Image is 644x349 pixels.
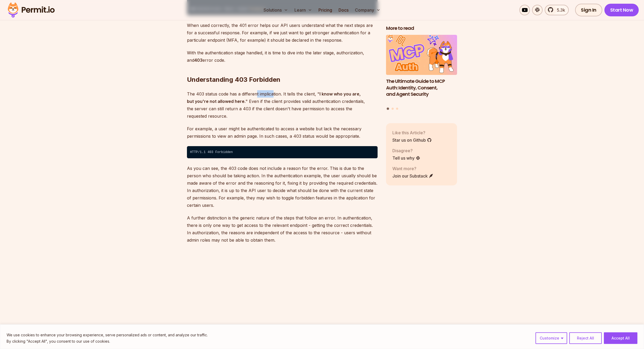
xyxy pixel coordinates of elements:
[392,155,420,161] a: Tell us why
[604,332,637,344] button: Accept All
[569,332,602,344] button: Reject All
[392,137,432,143] a: Star us on Github
[386,35,457,111] div: Posts
[187,90,378,120] p: The 403 status code has a different implication. It tells the client, " " Even if the client prov...
[387,108,389,110] button: Go to slide 1
[336,5,351,15] a: Docs
[386,35,457,104] a: The Ultimate Guide to MCP Auth: Identity, Consent, and Agent SecurityThe Ultimate Guide to MCP Au...
[7,338,208,345] p: By clicking "Accept All", you consent to our use of cookies.
[187,22,378,44] p: When used correctly, the 401 error helps our API users understand what the next steps are for a s...
[392,147,420,154] p: Disagree?
[535,332,567,344] button: Customize
[386,78,457,98] h3: The Ultimate Guide to MCP Auth: Identity, Consent, and Agent Security
[392,165,434,172] p: Want more?
[604,4,639,16] a: Start Now
[316,5,334,15] a: Pricing
[187,165,378,209] p: As you can see, the 403 code does not include a reason for the error. This is due to the person w...
[187,146,378,158] code: HTTP/1.1 403 Forbidden
[554,7,565,13] span: 5.3k
[187,54,378,84] h2: Understanding 403 Forbidden
[575,4,602,16] a: Sign In
[5,1,57,19] img: Permit logo
[396,108,398,110] button: Go to slide 3
[187,214,378,244] p: A further distinction is the generic nature of the steps that follow an error. In authentication,...
[353,5,383,15] button: Company
[386,35,457,104] li: 1 of 3
[392,130,432,136] p: Like this Article?
[392,173,434,179] a: Join our Substack
[292,5,314,15] button: Learn
[187,125,378,140] p: For example, a user might be authenticated to access a website but lack the necessary permissions...
[187,49,378,64] p: With the authentication stage handled, it is time to dive into the later stage, authorization, an...
[386,25,457,32] h2: More to read
[392,108,394,110] button: Go to slide 2
[386,35,457,75] img: The Ultimate Guide to MCP Auth: Identity, Consent, and Agent Security
[187,249,345,328] iframe: https://lu.ma/embed/calendar/cal-osivJJtYL9hKgx6/events
[194,58,203,63] strong: 403
[261,5,290,15] button: Solutions
[7,332,208,338] p: We use cookies to enhance your browsing experience, serve personalized ads or content, and analyz...
[545,5,569,15] a: 5.3k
